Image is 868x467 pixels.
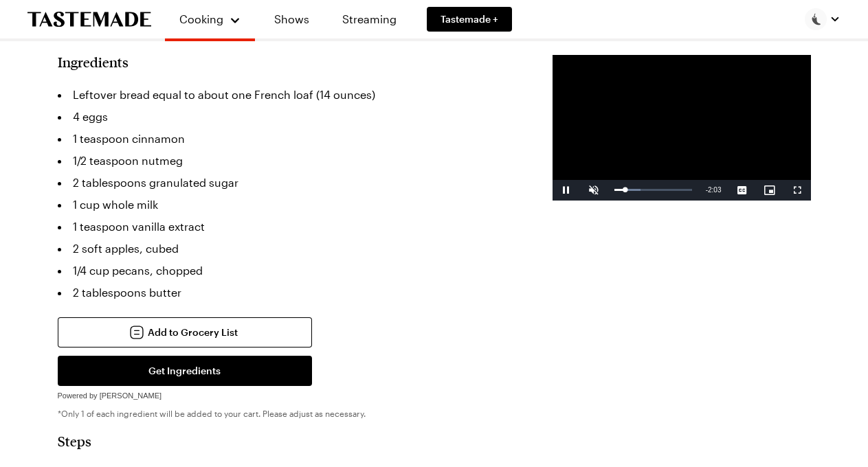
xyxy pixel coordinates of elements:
[427,7,512,32] a: Tastemade +
[580,180,608,201] button: Unmute
[58,150,511,172] li: 1/2 teaspoon nutmeg
[728,180,756,201] button: Captions
[805,8,827,30] img: Profile picture
[58,391,162,400] span: Powered by [PERSON_NAME]
[58,387,162,400] a: Powered by [PERSON_NAME]
[58,238,511,260] li: 2 soft apples, cubed
[58,216,511,238] li: 1 teaspoon vanilla extract
[756,180,783,201] button: Picture-in-Picture
[58,260,511,282] li: 1/4 cup pecans, chopped
[179,12,223,25] span: Cooking
[58,282,511,304] li: 2 tablespoons butter
[179,5,241,33] button: Cooking
[58,128,511,150] li: 1 teaspoon cinnamon
[58,194,511,216] li: 1 cup whole milk
[148,326,238,339] span: Add to Grocery List
[614,189,692,191] div: Progress Bar
[58,54,129,70] h2: Ingredients
[58,317,312,348] button: Add to Grocery List
[27,12,151,27] a: To Tastemade Home Page
[58,106,511,128] li: 4 eggs
[441,12,498,26] span: Tastemade +
[58,408,511,419] p: *Only 1 of each ingredient will be added to your cart. Please adjust as necessary.
[58,84,511,106] li: Leftover bread equal to about one French loaf (14 ounces)
[58,356,312,386] button: Get Ingredients
[58,172,511,194] li: 2 tablespoons granulated sugar
[783,180,811,201] button: Fullscreen
[706,186,708,194] span: -
[553,180,580,201] button: Pause
[58,433,511,449] h2: Steps
[708,186,721,194] span: 2:03
[553,55,811,201] video-js: Video Player
[805,8,841,30] button: Profile picture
